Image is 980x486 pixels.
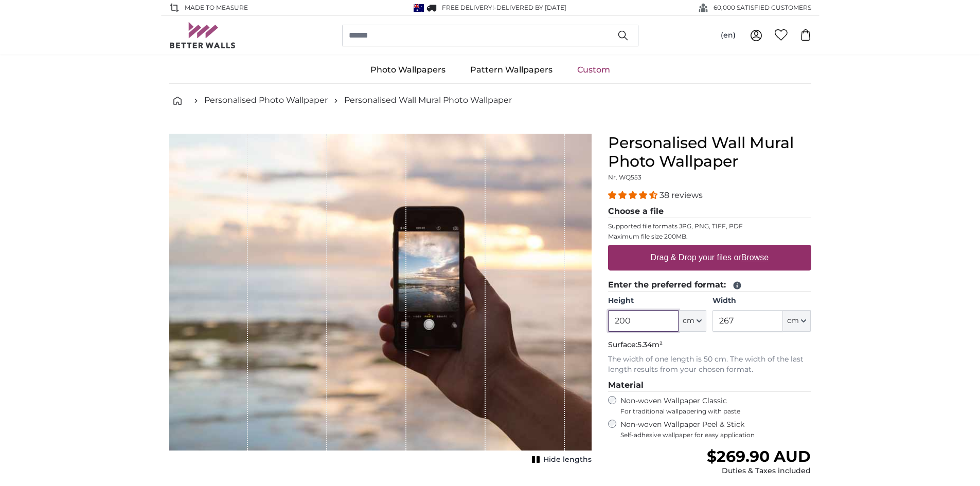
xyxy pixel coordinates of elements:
button: (en) [712,26,744,45]
h1: Personalised Wall Mural Photo Wallpaper [608,134,811,171]
span: 60,000 SATISFIED CUSTOMERS [714,3,811,12]
nav: breadcrumbs [169,84,811,117]
div: 1 of 1 [169,134,592,467]
span: - [494,4,566,11]
span: Made to Measure [185,3,248,12]
p: Surface: [608,340,811,350]
span: cm [787,316,799,326]
a: Custom [565,57,622,83]
label: Non-woven Wallpaper Classic [620,396,811,416]
legend: Choose a file [608,205,811,218]
p: Maximum file size 200MB. [608,232,811,241]
p: The width of one length is 50 cm. The width of the last length results from your chosen format. [608,354,811,375]
span: Hide lengths [543,455,592,465]
span: 4.34 stars [608,190,660,200]
img: Australia [414,4,424,12]
span: Delivered by [DATE] [496,4,566,11]
span: For traditional wallpapering with paste [620,407,811,416]
button: Hide lengths [529,453,592,467]
label: Height [608,296,706,306]
span: $269.90 AUD [707,447,811,466]
label: Drag & Drop your files or [646,247,772,268]
label: Width [712,296,811,306]
button: cm [679,310,706,332]
span: Nr. WQ553 [608,173,642,181]
legend: Material [608,379,811,392]
p: Supported file formats JPG, PNG, TIFF, PDF [608,222,811,230]
span: 5.34m² [637,340,663,349]
a: Personalised Wall Mural Photo Wallpaper [344,94,512,106]
button: cm [783,310,811,332]
a: Photo Wallpapers [358,57,458,83]
span: Self-adhesive wallpaper for easy application [620,431,811,439]
span: FREE delivery! [442,4,494,11]
span: 38 reviews [660,190,703,200]
a: Personalised Photo Wallpaper [204,94,328,106]
u: Browse [741,253,769,262]
a: Pattern Wallpapers [458,57,565,83]
legend: Enter the preferred format: [608,279,811,292]
label: Non-woven Wallpaper Peel & Stick [620,420,811,439]
span: cm [683,316,694,326]
img: Betterwalls [169,22,236,48]
div: Duties & Taxes included [707,466,811,476]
